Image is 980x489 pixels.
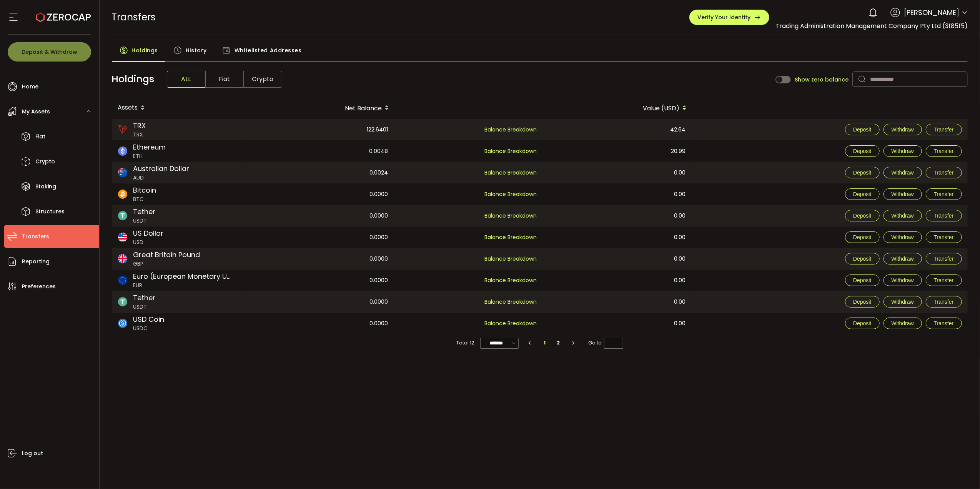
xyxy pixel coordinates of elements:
button: Deposit [845,318,879,329]
span: BTC [133,195,156,203]
span: Withdraw [892,299,914,305]
div: Value (USD) [544,101,693,115]
span: My Assets [22,106,50,117]
div: 0.0000 [246,226,394,248]
span: Show zero balance [795,77,849,82]
span: Deposit [853,234,871,240]
button: Deposit [845,210,879,221]
div: 0.00 [544,183,692,205]
span: Deposit [853,213,871,219]
div: 0.0048 [246,140,394,162]
span: USDC [133,324,165,333]
div: 0.0000 [246,205,394,226]
img: trx_portfolio.png [118,125,127,134]
button: Transfer [926,145,962,157]
button: Transfer [926,210,962,221]
span: Ethereum [133,142,166,152]
span: Withdraw [892,213,914,219]
button: Transfer [926,253,962,264]
span: Deposit & Withdraw [22,49,77,55]
button: Deposit [845,296,879,308]
span: Structures [35,206,65,217]
button: Transfer [926,274,962,286]
div: 0.00 [544,291,692,312]
span: Fiat [205,71,244,88]
span: Tether [133,293,156,303]
span: Crypto [35,156,55,167]
span: Transfer [934,213,954,219]
img: usdc_portfolio.svg [118,319,127,328]
span: EUR [133,281,233,289]
span: Transfer [934,191,954,197]
span: Transfer [934,320,954,326]
span: Deposit [853,320,871,326]
span: Transfer [934,299,954,305]
span: Total 12 [456,338,474,348]
span: Transfer [934,126,954,133]
span: Balance Breakdown [485,298,537,306]
span: Bitcoin [133,185,156,195]
span: TRX [133,120,146,131]
div: 20.99 [544,140,692,162]
span: Transfer [934,256,954,262]
button: Withdraw [883,253,922,264]
span: Withdraw [892,126,914,133]
span: Transfer [934,170,954,176]
div: 0.0000 [246,269,394,291]
div: 0.0000 [246,183,394,205]
img: eth_portfolio.svg [118,146,127,156]
button: Transfer [926,296,962,308]
span: TRX [133,131,146,139]
span: Transfer [934,277,954,283]
img: eur_portfolio.svg [118,276,127,285]
span: Fiat [35,131,45,142]
span: Trading Administration Management Company Pty Ltd (3f85f5) [775,22,968,30]
span: Transfers [112,10,156,24]
div: Assets [112,101,246,115]
span: Deposit [853,299,871,305]
span: Balance Breakdown [485,319,537,328]
span: Withdraw [892,191,914,197]
img: aud_portfolio.svg [118,168,127,177]
button: Withdraw [883,231,922,243]
div: 42.64 [544,119,692,140]
img: usdt_portfolio.svg [118,211,127,220]
button: Transfer [926,318,962,329]
button: Deposit [845,253,879,264]
button: Withdraw [883,274,922,286]
div: 0.00 [544,313,692,334]
span: USD [133,238,164,246]
span: Balance Breakdown [485,211,537,220]
span: USDT [133,217,156,225]
button: Withdraw [883,188,922,200]
button: Deposit [845,167,879,178]
button: Deposit [845,124,879,135]
span: Balance Breakdown [485,276,537,285]
span: Preferences [22,281,56,292]
button: Withdraw [883,296,922,308]
div: 0.00 [544,269,692,291]
button: Deposit [845,231,879,243]
span: Deposit [853,191,871,197]
span: Balance Breakdown [485,254,537,263]
button: Withdraw [883,318,922,329]
span: Whitelisted Addresses [235,43,302,58]
span: ETH [133,152,166,160]
span: Go to [588,338,623,348]
span: Balance Breakdown [485,233,537,242]
span: Withdraw [892,148,914,154]
button: Transfer [926,124,962,135]
div: 0.0000 [246,248,394,269]
img: usdt_portfolio.svg [118,297,127,306]
span: Withdraw [892,170,914,176]
span: Balance Breakdown [485,190,537,199]
span: Balance Breakdown [485,126,537,133]
span: [PERSON_NAME] [904,7,959,18]
button: Deposit [845,145,879,157]
div: 0.00 [544,248,692,269]
span: Withdraw [892,256,914,262]
button: Deposit [845,188,879,200]
span: Australian Dollar [133,163,190,174]
span: Balance Breakdown [485,147,537,155]
span: Transfers [22,231,49,242]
